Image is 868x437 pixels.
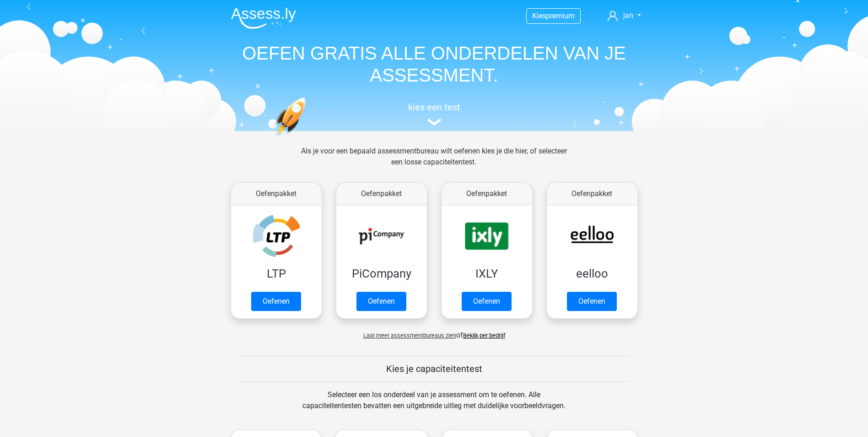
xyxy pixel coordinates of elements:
[231,7,296,29] img: Assessly
[363,332,456,339] span: Laat meer assessmentbureaus zien
[224,102,645,126] a: kies een test
[462,292,512,311] a: Oefenen
[251,292,301,311] a: Oefenen
[604,10,644,21] a: jan
[623,11,633,20] span: jan
[294,146,574,179] div: Als je voor een bepaald assessmentbureau wilt oefenen kies je die hier, of selecteer een losse ca...
[546,11,575,20] span: premium
[274,97,341,180] img: oefenen
[427,119,441,126] img: assessment
[224,102,645,113] h5: kies een test
[463,332,505,339] a: Bekijk per bedrijf
[527,10,580,22] a: Kiespremium
[356,292,406,311] a: Oefenen
[239,363,630,374] h5: Kies je capaciteitentest
[224,42,645,86] h1: OEFEN GRATIS ALLE ONDERDELEN VAN JE ASSESSMENT.
[294,389,574,422] div: Selecteer een los onderdeel van je assessment om te oefenen. Alle capaciteitentesten bevatten een...
[532,11,546,20] span: Kies
[567,292,617,311] a: Oefenen
[224,322,645,341] div: of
